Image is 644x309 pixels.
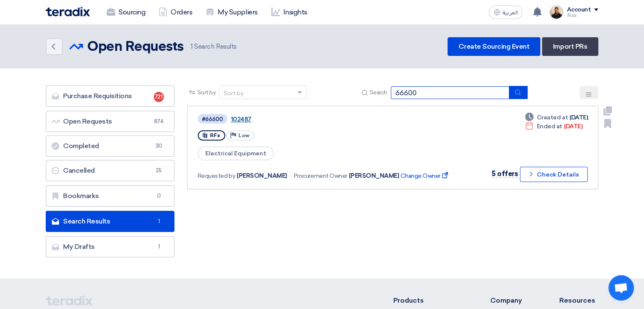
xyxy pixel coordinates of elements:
a: Orders [152,3,199,22]
div: [DATE] [525,122,582,131]
span: Requested by [198,171,235,180]
span: Electrical Equipment [198,146,274,160]
a: My Suppliers [199,3,264,22]
span: 5 offers [492,170,518,178]
a: Create Sourcing Event [448,37,540,56]
span: 874 [154,117,164,126]
li: Company [490,295,534,306]
div: Account [567,6,591,14]
span: [PERSON_NAME] [349,171,399,180]
div: Sort by [224,89,243,98]
span: Low [238,132,249,138]
input: Search by title or reference number [391,86,509,99]
li: Products [393,295,465,306]
span: Procurement Owner [294,171,347,180]
a: Bookmarks0 [46,185,174,207]
a: Purchase Requisitions721 [46,86,174,107]
span: Search [370,88,387,97]
a: Search Results1 [46,211,174,232]
a: Sourcing [100,3,152,22]
button: العربية [489,6,522,19]
span: 30 [154,142,164,150]
div: [DATE] [525,113,588,122]
a: Import PRs [542,37,598,56]
span: Search Results [191,42,237,52]
span: 0 [154,192,164,200]
span: RFx [210,132,220,138]
a: Completed30 [46,135,174,157]
img: Teradix logo [46,7,90,17]
span: Created at [537,113,568,122]
a: Open Requests874 [46,111,174,132]
span: [PERSON_NAME] [237,171,287,180]
span: 1 [154,243,164,251]
div: Alaa [567,13,598,18]
span: 1 [154,217,164,226]
span: 721 [154,92,164,102]
span: Ended at [537,122,562,131]
a: Insights [265,3,314,22]
div: #66600 [202,116,223,122]
img: MAA_1717931611039.JPG [550,6,563,19]
a: My Drafts1 [46,236,174,257]
span: Sort by [197,88,216,97]
span: Change Owner [401,171,449,180]
span: العربية [502,10,517,16]
span: 1 [191,43,193,50]
div: Open chat [608,275,634,301]
button: Check Details [520,167,588,182]
h2: Open Requests [87,39,184,55]
a: Cancelled25 [46,160,174,181]
li: Resources [559,295,598,306]
a: 102487 [231,116,442,123]
span: 25 [154,166,164,175]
